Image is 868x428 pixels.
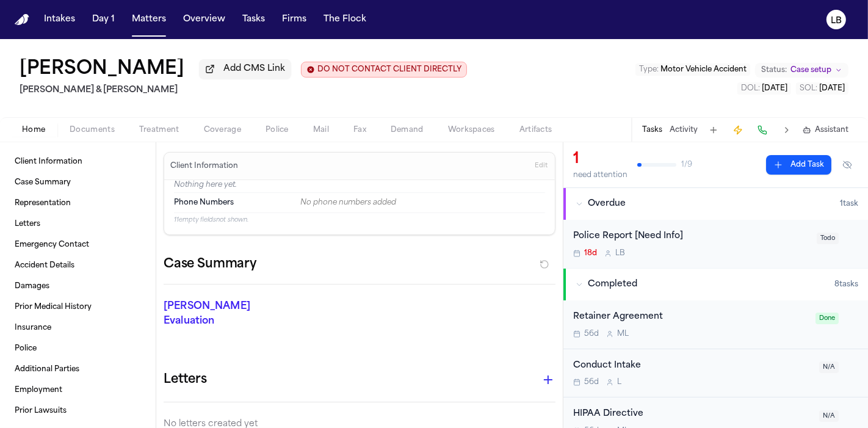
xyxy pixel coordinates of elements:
span: Done [816,313,839,324]
a: Police [10,339,146,358]
a: Case Summary [10,173,146,192]
span: Status: [761,65,787,75]
span: L B [615,248,625,258]
button: Overview [178,9,230,31]
span: Fax [353,125,366,135]
div: Open task: Conduct Intake [563,349,868,398]
span: Mail [313,125,329,135]
a: Representation [10,194,146,213]
button: Add Task [705,122,722,139]
span: Overdue [588,198,626,210]
a: Prior Lawsuits [10,401,146,421]
button: Edit DOL: 2025-07-10 [737,82,791,95]
button: Edit SOL: 2030-07-10 [796,82,848,95]
button: Activity [670,125,698,135]
a: Home [15,14,29,26]
button: Tasks [642,125,662,135]
div: Open task: Police Report [Need Info] [563,220,868,268]
h2: [PERSON_NAME] & [PERSON_NAME] [20,83,467,98]
button: Edit matter name [20,59,184,81]
div: need attention [573,170,627,180]
div: HIPAA Directive [573,407,812,421]
button: Assistant [803,125,848,135]
span: Treatment [139,125,179,135]
span: DOL : [741,85,760,92]
button: Change status from Case setup [755,63,848,78]
a: Insurance [10,318,146,338]
a: Employment [10,380,146,400]
button: Add Task [766,155,831,175]
span: L [617,377,621,387]
a: Emergency Contact [10,235,146,255]
div: Police Report [Need Info] [573,230,809,244]
span: Type : [639,66,659,73]
h1: [PERSON_NAME] [20,59,184,81]
div: No phone numbers added [300,198,545,208]
span: M L [617,329,629,339]
span: Home [22,125,45,135]
span: 56d [584,329,599,339]
span: Completed [588,278,637,291]
span: Police [266,125,289,135]
a: Letters [10,214,146,234]
button: Matters [127,9,171,31]
a: Damages [10,277,146,296]
span: Demand [391,125,424,135]
button: Edit Type: Motor Vehicle Accident [635,63,750,76]
button: Create Immediate Task [729,122,747,139]
span: Documents [70,125,115,135]
button: Intakes [39,9,80,31]
span: Artifacts [519,125,552,135]
button: Hide completed tasks (⌘⇧H) [836,155,858,175]
span: 56d [584,377,599,387]
span: Todo [817,233,839,244]
button: Tasks [237,9,270,31]
p: Nothing here yet. [174,180,545,192]
span: Phone Numbers [174,198,234,208]
a: Accident Details [10,256,146,275]
div: Conduct Intake [573,359,812,373]
a: Client Information [10,152,146,172]
button: Firms [277,9,311,31]
span: [DATE] [819,85,845,92]
span: Motor Vehicle Accident [660,66,747,73]
div: Retainer Agreement [573,310,808,324]
span: N/A [819,361,839,373]
div: 1 [573,150,627,169]
span: Add CMS Link [223,63,285,75]
h2: Case Summary [164,255,256,274]
span: DO NOT CONTACT CLIENT DIRECTLY [317,65,461,74]
span: 8 task s [834,280,858,289]
img: Finch Logo [15,14,29,26]
button: The Flock [319,9,371,31]
p: [PERSON_NAME] Evaluation [164,299,284,328]
button: Edit [531,156,551,176]
div: Open task: Retainer Agreement [563,300,868,349]
p: 11 empty fields not shown. [174,216,545,225]
span: Coverage [204,125,241,135]
h3: Client Information [168,161,241,171]
a: Prior Medical History [10,297,146,317]
span: N/A [819,410,839,422]
button: Add CMS Link [199,59,291,79]
a: Additional Parties [10,360,146,379]
span: Edit [535,162,548,170]
span: Assistant [815,125,848,135]
button: Overdue1task [563,188,868,220]
span: Workspaces [448,125,495,135]
button: Make a Call [754,122,771,139]
h1: Letters [164,370,207,390]
span: 1 / 9 [681,160,692,170]
span: 18d [584,248,597,258]
button: Day 1 [87,9,120,31]
button: Edit client contact restriction [301,62,467,78]
span: 1 task [840,199,858,209]
span: Case setup [790,65,831,75]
